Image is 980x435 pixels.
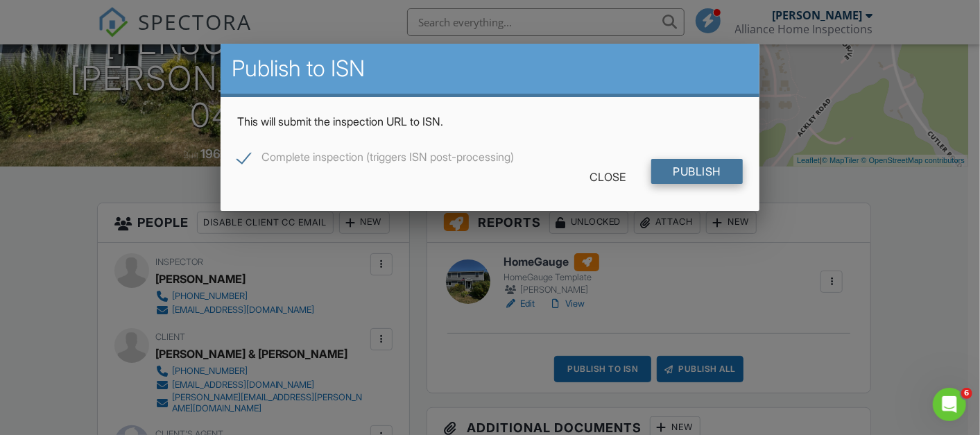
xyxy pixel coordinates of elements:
iframe: Intercom live chat [933,388,966,421]
input: Publish [651,159,743,184]
span: 6 [961,388,972,399]
div: Close [568,164,648,189]
p: This will submit the inspection URL to ISN. [237,114,743,129]
label: Complete inspection (triggers ISN post-processing) [237,151,514,168]
h2: Publish to ISN [232,55,748,83]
